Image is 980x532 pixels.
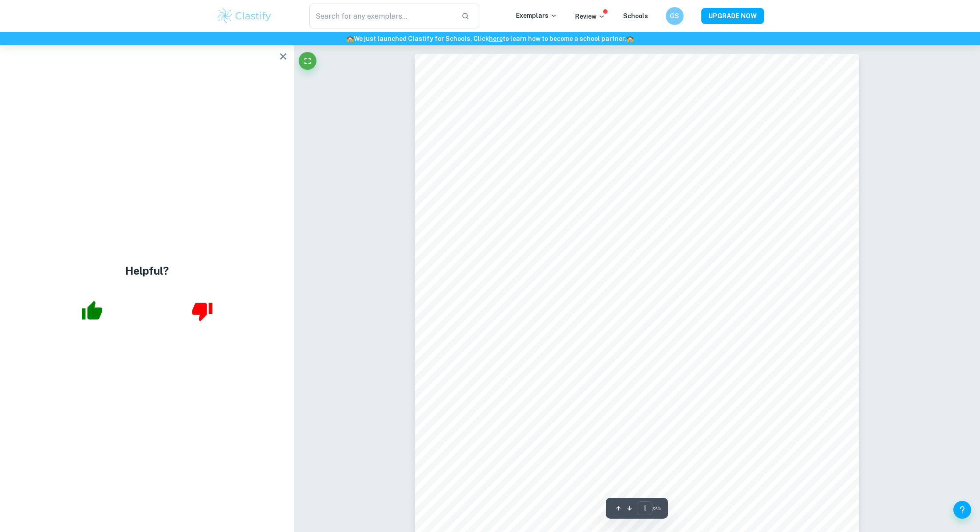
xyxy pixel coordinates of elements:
[669,11,680,21] h6: GS
[652,504,661,512] span: / 25
[516,11,557,20] p: Exemplars
[701,8,764,24] button: UPGRADE NOW
[575,12,605,21] p: Review
[309,4,455,28] input: Search for any exemplars...
[623,12,648,20] a: Schools
[626,35,634,42] span: 🏫
[2,34,978,44] h6: We just launched Clastify for Schools. Click to learn how to become a school partner.
[346,35,354,42] span: 🏫
[299,52,316,70] button: Fullscreen
[125,263,169,279] h4: Helpful?
[666,7,684,25] button: GS
[953,501,971,519] button: Help and Feedback
[216,7,273,25] img: Clastify logo
[489,35,503,42] a: here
